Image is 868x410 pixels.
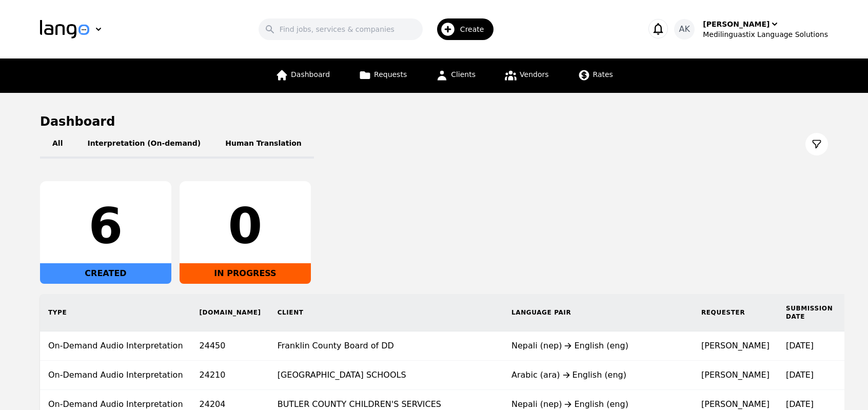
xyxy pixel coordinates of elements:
[498,58,555,93] a: Vendors
[75,130,213,159] button: Interpretation (On-demand)
[40,294,191,331] th: Type
[460,24,491,34] span: Create
[191,294,269,331] th: [DOMAIN_NAME]
[693,331,778,361] td: [PERSON_NAME]
[778,294,841,331] th: Submission Date
[674,19,828,40] button: AK[PERSON_NAME]Medilinguastix Language Solutions
[40,331,191,361] td: On-Demand Audio Interpretation
[429,58,482,93] a: Clients
[786,399,814,409] time: [DATE]
[40,113,828,130] h1: Dashboard
[693,361,778,390] td: [PERSON_NAME]
[374,70,407,79] span: Requests
[188,202,303,251] div: 0
[269,361,503,390] td: [GEOGRAPHIC_DATA] SCHOOLS
[180,263,311,284] div: IN PROGRESS
[269,331,503,361] td: Franklin County Board of DD
[191,331,269,361] td: 24450
[679,23,690,35] span: AK
[191,361,269,390] td: 24210
[786,370,814,380] time: [DATE]
[40,130,75,159] button: All
[269,58,336,93] a: Dashboard
[786,341,814,350] time: [DATE]
[511,369,685,381] div: Arabic (ara) English (eng)
[423,14,500,44] button: Create
[259,18,423,40] input: Find jobs, services & companies
[40,20,89,38] img: Logo
[503,294,693,331] th: Language Pair
[693,294,778,331] th: Requester
[703,19,770,29] div: [PERSON_NAME]
[213,130,314,159] button: Human Translation
[269,294,503,331] th: Client
[593,70,613,79] span: Rates
[805,133,828,155] button: Filter
[703,29,828,40] div: Medilinguastix Language Solutions
[40,263,171,284] div: CREATED
[352,58,413,93] a: Requests
[40,361,191,390] td: On-Demand Audio Interpretation
[451,70,476,79] span: Clients
[511,340,685,352] div: Nepali (nep) English (eng)
[520,70,548,79] span: Vendors
[571,58,619,93] a: Rates
[48,202,163,251] div: 6
[291,70,330,79] span: Dashboard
